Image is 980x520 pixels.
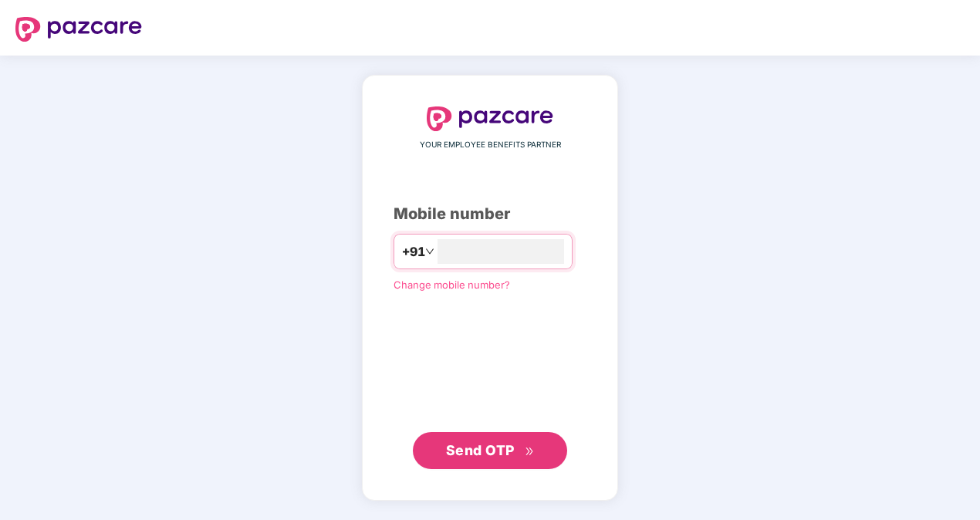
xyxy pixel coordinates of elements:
[15,17,142,42] img: logo
[394,202,586,226] div: Mobile number
[413,432,567,469] button: Send OTPdouble-right
[427,106,553,131] img: logo
[446,442,515,458] span: Send OTP
[402,242,425,262] span: +91
[394,279,510,291] a: Change mobile number?
[525,447,535,457] span: double-right
[425,247,434,256] span: down
[420,139,561,151] span: YOUR EMPLOYEE BENEFITS PARTNER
